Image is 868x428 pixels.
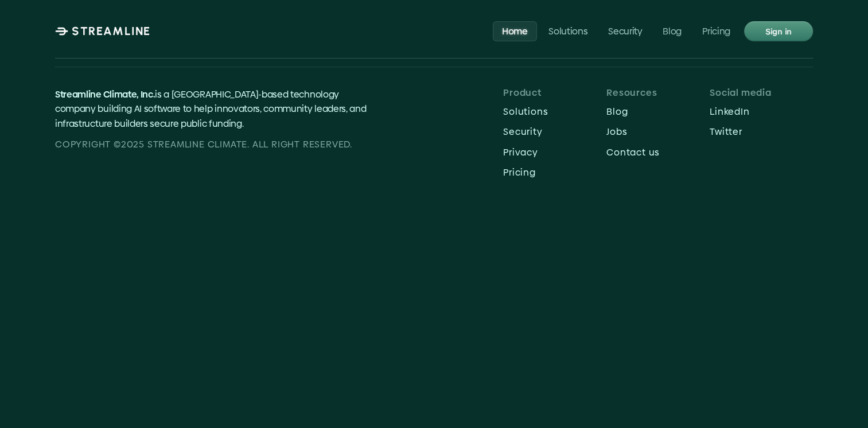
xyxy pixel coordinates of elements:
span: Streamline Climate, Inc. [55,88,155,101]
p: Social media [710,87,813,98]
a: Home [493,21,537,41]
p: Privacy [503,147,606,158]
a: Twitter [710,123,813,141]
p: Security [503,126,606,137]
p: Contact us [606,147,710,158]
p: Sign in [765,24,792,38]
p: Pricing [503,167,606,178]
p: Solutions [503,106,606,117]
p: Pricing [702,25,730,36]
a: Security [599,21,651,41]
p: Blog [663,25,682,36]
a: Pricing [693,21,739,41]
p: Product [503,87,606,98]
p: Solutions [548,25,587,36]
p: LinkedIn [710,106,813,117]
a: Jobs [606,123,710,141]
a: Blog [606,103,710,120]
a: Blog [654,21,691,41]
a: Pricing [503,164,606,181]
a: LinkedIn [710,103,813,120]
p: Blog [606,106,710,117]
a: Privacy [503,143,606,161]
a: Sign in [744,21,813,41]
a: Security [503,123,606,141]
a: Contact us [606,143,710,161]
p: Jobs [606,126,710,137]
p: Home [502,25,528,36]
p: Security [608,25,642,36]
a: STREAMLINE [55,24,151,38]
p: is a [GEOGRAPHIC_DATA]-based technology company building AI software to help innovators, communit... [55,87,379,131]
p: Copyright ©2025 Streamline CLIMATE. all right reserved. [55,137,379,152]
p: Twitter [710,126,813,137]
p: STREAMLINE [72,24,151,38]
p: Resources [606,87,710,98]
